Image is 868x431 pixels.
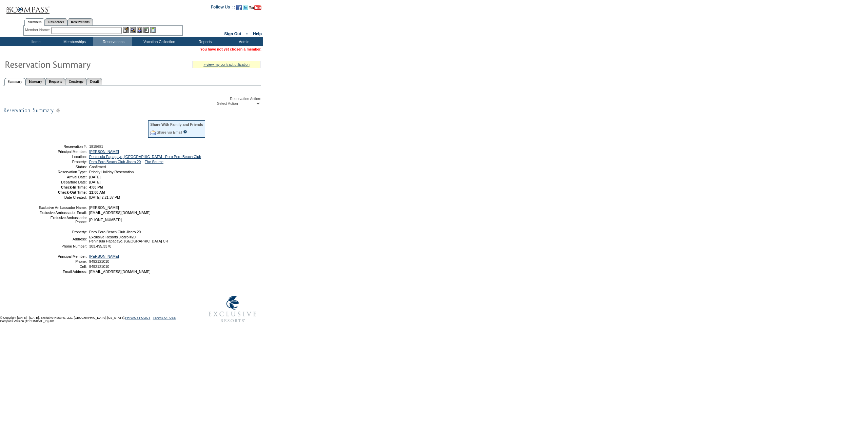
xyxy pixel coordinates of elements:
[185,37,224,46] td: Reports
[67,18,93,25] a: Reservations
[3,97,261,106] div: Reservation Action:
[89,218,122,222] span: [PHONE_NUMBER]
[38,211,87,215] td: Exclusive Ambassador Email:
[153,316,176,319] a: TERMS OF USE
[200,47,261,51] span: You have not yet chosen a member.
[38,216,87,224] td: Exclusive Ambassador Phone:
[4,57,140,71] img: Reservaton Summary
[38,150,87,154] td: Principal Member:
[236,7,242,11] a: Become our fan on Facebook
[89,195,120,199] span: [DATE] 2:21:37 PM
[123,27,129,33] img: b_edit.gif
[38,235,87,243] td: Address:
[38,160,87,164] td: Property:
[246,32,249,36] span: ::
[38,259,87,263] td: Phone:
[202,292,263,326] img: Exclusive Resorts
[132,37,185,46] td: Vacation Collection
[4,78,25,85] a: Summary
[38,270,87,274] td: Email Address:
[89,185,103,189] span: 4:00 PM
[203,62,250,66] a: » view my contract utilization
[89,180,101,184] span: [DATE]
[249,5,261,10] img: Subscribe to our YouTube Channel
[89,230,141,234] span: Poro Poro Beach Club Jicaro 20
[89,175,101,179] span: [DATE]
[236,5,242,10] img: Become our fan on Facebook
[89,259,109,263] span: 9492121010
[253,32,262,36] a: Help
[224,37,263,46] td: Admin
[89,254,119,258] a: [PERSON_NAME]
[25,78,45,85] a: Itinerary
[38,175,87,179] td: Arrival Date:
[38,170,87,174] td: Reservation Type:
[183,130,187,134] input: What is this?
[89,155,201,159] a: Peninsula Papagayo, [GEOGRAPHIC_DATA] - Poro Poro Beach Club
[38,165,87,169] td: Status:
[25,27,51,33] div: Member Name:
[45,78,65,85] a: Requests
[243,7,248,11] a: Follow us on Twitter
[89,205,119,210] span: [PERSON_NAME]
[87,78,102,85] a: Detail
[211,4,235,12] td: Follow Us ::
[89,235,168,243] span: Exclusive Resorts Jicaro #20 Peninsula Papagayo, [GEOGRAPHIC_DATA] CR
[89,160,141,164] a: Poro Poro Beach Club Jicaro 20
[38,230,87,234] td: Property:
[89,144,103,149] span: 1815681
[89,244,111,248] span: 303.495.3370
[38,180,87,184] td: Departure Date:
[89,165,106,169] span: Confirmed
[61,185,87,189] strong: Check-In Time:
[249,7,261,11] a: Subscribe to our YouTube Channel
[89,211,151,215] span: [EMAIL_ADDRESS][DOMAIN_NAME]
[54,37,93,46] td: Memberships
[58,190,87,194] strong: Check-Out Time:
[65,78,86,85] a: Concierge
[24,18,45,26] a: Members
[157,130,182,134] a: Share via Email
[224,32,241,36] a: Sign Out
[15,37,54,46] td: Home
[3,106,207,115] img: subTtlResSummary.gif
[38,265,87,269] td: Cell:
[38,244,87,248] td: Phone Number:
[89,150,119,154] a: [PERSON_NAME]
[150,122,203,126] div: Share With Family and Friends
[38,254,87,258] td: Principal Member:
[143,27,149,33] img: Reservations
[150,27,156,33] img: b_calculator.gif
[93,37,132,46] td: Reservations
[89,270,151,274] span: [EMAIL_ADDRESS][DOMAIN_NAME]
[243,5,248,10] img: Follow us on Twitter
[130,27,136,33] img: View
[45,18,67,25] a: Residences
[38,144,87,149] td: Reservation #:
[38,205,87,210] td: Exclusive Ambassador Name:
[38,155,87,159] td: Location:
[38,195,87,199] td: Date Created:
[145,160,163,164] a: The Source
[89,170,134,174] span: Priority Holiday Reservation
[89,190,105,194] span: 11:00 AM
[137,27,142,33] img: Impersonate
[89,265,109,269] span: 9492121010
[125,316,150,319] a: PRIVACY POLICY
